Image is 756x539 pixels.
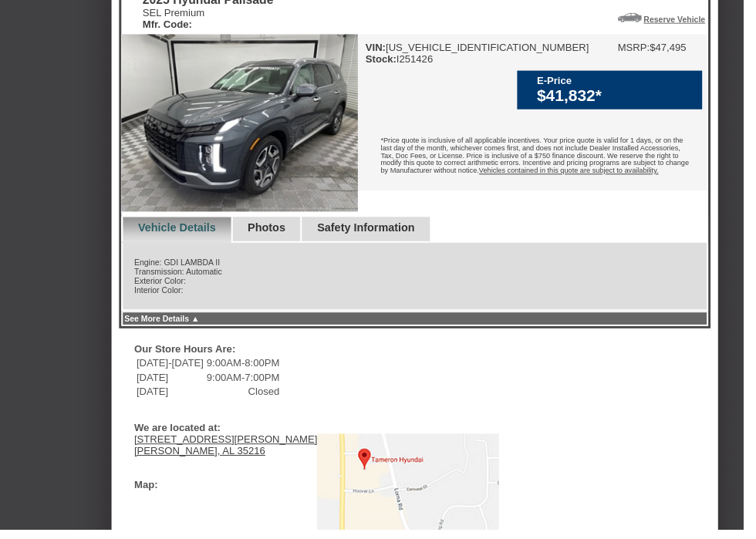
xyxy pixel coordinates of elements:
td: [DATE]-[DATE] [138,363,208,376]
td: 9:00AM-8:00PM [209,363,285,376]
div: E-Price [546,77,707,89]
a: Reserve Vehicle [655,15,717,25]
div: Engine: GDI LAMBDA II Transmission: Automatic Exterior Color: Interior Color: [123,248,721,317]
td: [DATE] [138,392,208,406]
div: *Price quote is inclusive of all applicable incentives. Your price quote is valid for 1 days, or ... [364,128,719,194]
div: Our Store Hours Are: [137,350,500,362]
b: Mfr. Code: [145,19,195,31]
td: Closed [209,392,285,406]
td: 9:00AM-7:00PM [209,378,285,391]
div: Map: [137,488,160,500]
a: Safety Information [322,226,422,238]
a: Photos [252,226,291,238]
u: Vehicles contained in this quote are subject to availability. [488,170,670,178]
div: $41,832* [546,89,707,108]
img: 2025 Hyundai Palisade [123,35,364,216]
a: See More Details ▲ [127,320,203,329]
div: [US_VEHICLE_IDENTIFICATION_NUMBER] I251426 [372,43,599,66]
b: VIN: [372,43,393,55]
b: Stock: [372,55,403,66]
td: $47,495 [661,43,698,55]
a: Vehicle Details [140,226,220,238]
a: [STREET_ADDRESS][PERSON_NAME][PERSON_NAME], AL 35216 [137,442,322,465]
img: Icon_ReserveVehicleCar.png [629,14,653,23]
div: We are located at: [137,430,500,442]
td: [DATE] [138,378,208,391]
div: SEL Premium [145,8,278,31]
td: MSRP: [629,43,661,55]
